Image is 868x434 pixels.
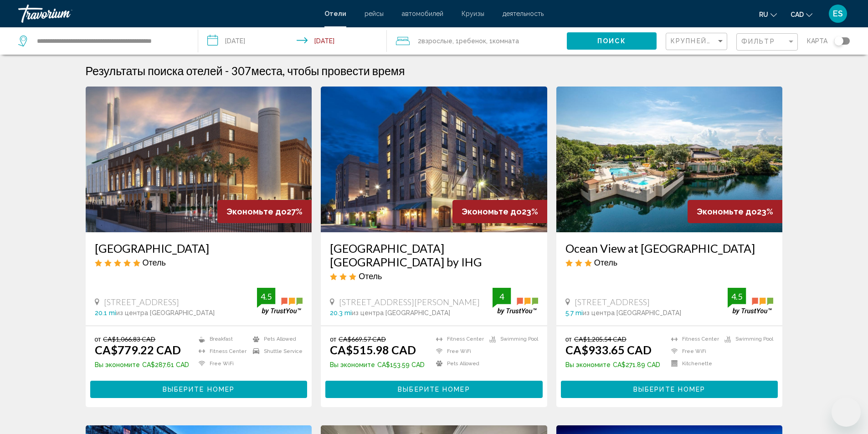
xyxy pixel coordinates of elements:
mat-select: Sort by [671,38,724,46]
li: Breakfast [194,335,248,343]
li: Swimming Pool [720,335,773,343]
button: User Menu [826,4,850,23]
a: Круизы [462,10,484,17]
span: от [565,335,572,343]
p: CA$271.89 CAD [565,361,660,368]
div: 23% [452,200,547,223]
div: 3 star Hotel [330,271,538,281]
span: - [225,64,229,77]
a: Отели [324,10,346,17]
span: Выберите номер [398,386,470,393]
a: [GEOGRAPHIC_DATA] [GEOGRAPHIC_DATA] by IHG [330,241,538,269]
span: , 1 [452,35,486,47]
iframe: Button to launch messaging window [832,398,861,427]
button: Поиск [567,32,657,49]
ins: CA$515.98 CAD [330,343,416,357]
a: Выберите номер [561,383,778,393]
a: Ocean View at [GEOGRAPHIC_DATA] [565,241,774,255]
span: Отель [359,271,382,281]
a: рейсы [365,10,384,17]
button: Filter [736,33,798,51]
img: Hotel image [321,87,547,232]
span: Вы экономите [565,361,611,368]
h1: Результаты поиска отелей [86,64,223,77]
img: trustyou-badge.svg [257,288,303,315]
span: от [95,335,101,343]
span: Крупнейшие сбережения [671,37,780,45]
a: деятельность [503,10,544,17]
span: Фильтр [741,38,775,45]
img: trustyou-badge.svg [493,288,538,315]
del: CA$1,066.83 CAD [103,335,155,343]
img: trustyou-badge.svg [728,288,773,315]
span: Комната [493,37,519,45]
img: Hotel image [556,87,783,232]
button: Toggle map [827,37,850,45]
button: Выберите номер [90,381,308,398]
ins: CA$779.22 CAD [95,343,181,357]
div: 3 star Hotel [565,257,774,267]
div: 5 star Hotel [95,257,303,267]
span: Вы экономите [95,361,140,368]
span: Экономьте до [462,207,522,216]
li: Free WiFi [431,347,485,355]
div: 4.5 [257,291,275,302]
span: , 1 [486,35,519,47]
button: Check-in date: Aug 31, 2025 Check-out date: Sep 3, 2025 [198,27,387,55]
del: CA$669.57 CAD [339,335,386,343]
a: Hotel image [86,87,312,232]
div: 4 [493,291,511,302]
div: 4.5 [728,291,746,302]
li: Kitchenette [667,360,720,368]
li: Fitness Center [194,347,248,355]
span: [STREET_ADDRESS] [104,297,179,307]
li: Fitness Center [667,335,720,343]
span: из центра [GEOGRAPHIC_DATA] [583,309,681,317]
button: Change language [759,8,777,21]
span: [STREET_ADDRESS][PERSON_NAME] [339,297,480,307]
li: Pets Allowed [248,335,303,343]
span: Вы экономите [330,361,375,368]
span: 20.1 mi [95,309,116,317]
li: Free WiFi [194,360,248,368]
span: карта [807,35,827,47]
ins: CA$933.65 CAD [565,343,652,357]
span: Взрослые [421,37,452,45]
p: CA$287.61 CAD [95,361,189,368]
li: Fitness Center [431,335,485,343]
del: CA$1,205.54 CAD [574,335,627,343]
span: Выберите номер [163,386,235,393]
li: Swimming Pool [485,335,538,343]
span: 2 [418,35,452,47]
li: Shuttle Service [248,347,303,355]
h2: 307 [231,64,405,77]
a: Выберите номер [90,383,308,393]
button: Выберите номер [325,381,543,398]
a: Travorium [18,5,315,23]
p: CA$153.59 CAD [330,361,425,368]
span: Ребенок [459,37,486,45]
span: Отель [143,257,166,267]
a: автомобилей [402,10,443,17]
span: ru [759,11,768,18]
button: Выберите номер [561,381,778,398]
span: Поиск [597,38,626,45]
span: CAD [791,11,804,18]
span: из центра [GEOGRAPHIC_DATA] [116,309,215,317]
span: 5.7 mi [565,309,583,317]
a: [GEOGRAPHIC_DATA] [95,241,303,255]
span: Экономьте до [226,207,287,216]
a: Выберите номер [325,383,543,393]
span: 20.3 mi [330,309,352,317]
div: 27% [217,200,312,223]
span: от [330,335,336,343]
